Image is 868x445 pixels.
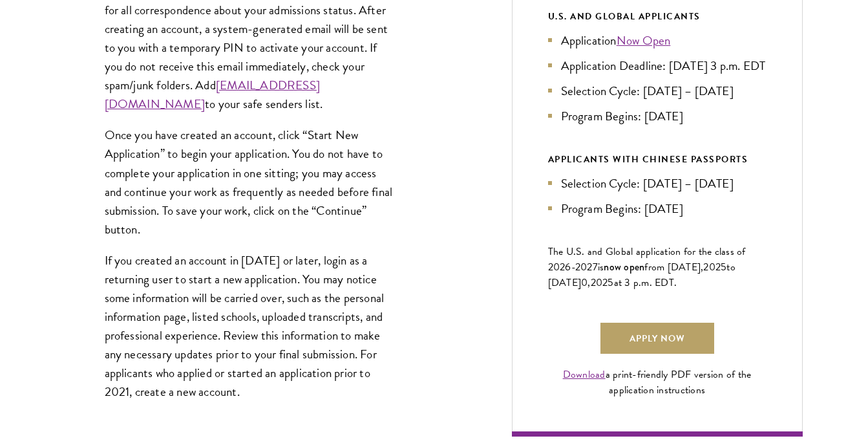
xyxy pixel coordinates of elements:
span: -202 [571,259,593,275]
div: U.S. and Global Applicants [548,8,767,25]
span: 202 [703,259,721,275]
li: Program Begins: [DATE] [548,107,767,125]
span: to [DATE] [548,259,736,290]
span: The U.S. and Global application for the class of 202 [548,244,746,275]
li: Program Begins: [DATE] [548,199,767,218]
a: Now Open [617,31,671,50]
span: now open [604,259,644,274]
span: 6 [565,259,571,275]
div: APPLICANTS WITH CHINESE PASSPORTS [548,151,767,168]
span: from [DATE], [644,259,703,275]
span: , [587,275,590,290]
li: Selection Cycle: [DATE] – [DATE] [548,174,767,193]
li: Application Deadline: [DATE] 3 p.m. EDT [548,56,767,75]
span: 5 [608,275,613,290]
span: 0 [581,275,587,290]
a: Apply Now [600,323,714,354]
div: a print-friendly PDF version of the application instructions [548,367,767,398]
span: 5 [721,259,726,275]
span: 7 [593,259,598,275]
p: If you created an account in [DATE] or later, login as a returning user to start a new applicatio... [105,251,396,402]
a: [EMAIL_ADDRESS][DOMAIN_NAME] [105,76,320,113]
a: Download [563,367,606,382]
span: 202 [591,275,608,290]
li: Application [548,31,767,50]
p: Once you have created an account, click “Start New Application” to begin your application. You do... [105,125,396,238]
li: Selection Cycle: [DATE] – [DATE] [548,81,767,100]
span: is [598,259,604,275]
span: at 3 p.m. EDT. [614,275,677,290]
